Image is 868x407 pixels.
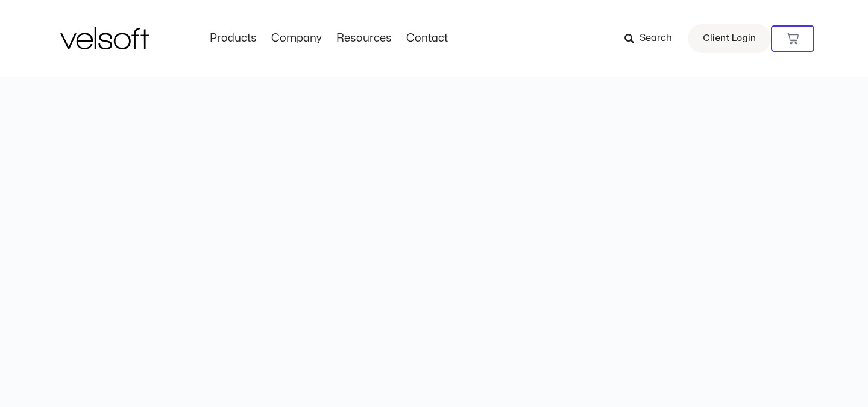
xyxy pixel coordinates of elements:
[203,32,455,45] nav: Menu
[203,32,264,45] a: ProductsMenu Toggle
[264,32,329,45] a: CompanyMenu Toggle
[640,31,672,46] span: Search
[329,32,399,45] a: ResourcesMenu Toggle
[60,27,149,49] img: Velsoft Training Materials
[399,32,455,45] a: ContactMenu Toggle
[688,24,771,53] a: Client Login
[624,28,681,49] a: Search
[703,31,756,46] span: Client Login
